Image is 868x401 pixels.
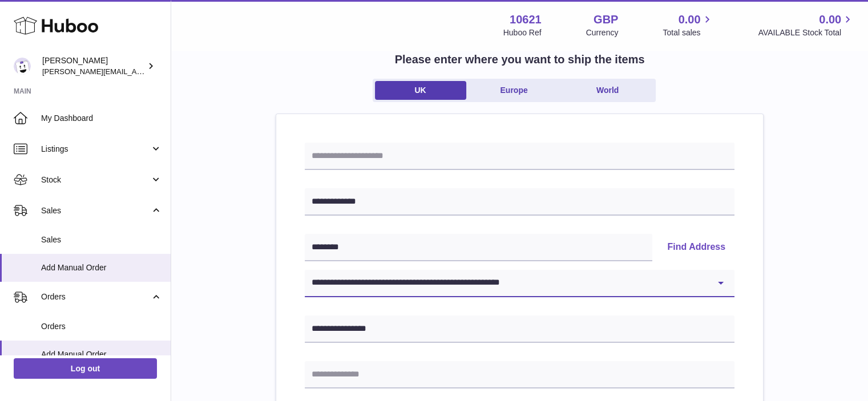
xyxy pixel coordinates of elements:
div: [PERSON_NAME] [42,55,145,77]
span: 0.00 [679,12,701,27]
span: 0.00 [819,12,841,27]
div: Huboo Ref [503,27,542,38]
span: Orders [41,291,150,302]
span: Add Manual Order [41,262,162,273]
span: My Dashboard [41,113,162,124]
h2: Please enter where you want to ship the items [395,52,645,67]
span: Add Manual Order [41,349,162,360]
a: UK [375,81,466,100]
span: Sales [41,234,162,245]
a: Log out [14,358,157,379]
span: [PERSON_NAME][EMAIL_ADDRESS][DOMAIN_NAME] [42,67,229,76]
span: Listings [41,144,150,155]
span: AVAILABLE Stock Total [758,27,854,38]
a: 0.00 Total sales [663,12,713,38]
a: 0.00 AVAILABLE Stock Total [758,12,854,38]
img: steven@scoreapp.com [14,58,31,75]
span: Stock [41,175,150,185]
span: Sales [41,205,150,216]
strong: GBP [594,12,618,27]
div: Currency [586,27,619,38]
a: Europe [469,81,560,100]
strong: 10621 [510,12,542,27]
button: Find Address [658,234,734,261]
a: World [562,81,653,100]
span: Total sales [663,27,713,38]
span: Orders [41,321,162,332]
